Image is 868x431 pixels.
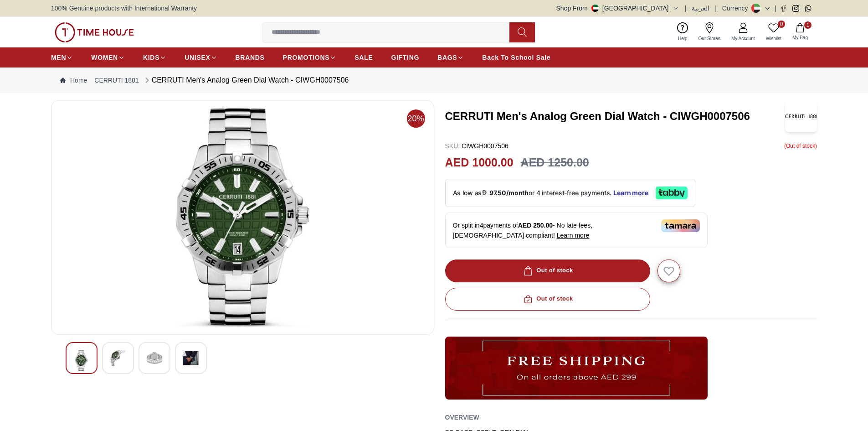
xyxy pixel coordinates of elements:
span: My Bag [789,34,812,41]
a: Whatsapp [805,5,812,12]
span: 100% Genuine products with International Warranty [51,4,197,13]
span: BAGS [437,53,457,62]
img: CERRUTI Men's Analog Green Dial Watch - CIWGH0007506 [183,350,199,366]
span: 1 [804,21,812,29]
span: SALE [354,53,373,62]
span: MEN [51,53,66,62]
span: My Account [728,35,759,42]
img: CERRUTI Men's Analog Green Dial Watch - CIWGH0007506 [785,100,817,132]
img: CERRUTI Men's Analog Green Dial Watch - CIWGH0007506 [110,350,126,366]
img: CERRUTI Men's Analog Green Dial Watch - CIWGH0007506 [146,350,163,366]
span: 0 [778,21,785,28]
a: Facebook [780,5,787,12]
span: | [685,4,687,13]
span: SKU : [445,142,460,150]
a: BAGS [437,49,464,66]
span: KIDS [143,53,159,62]
span: Help [674,35,691,42]
button: العربية [692,4,709,13]
a: GIFTING [391,49,419,66]
span: 20% [407,109,425,128]
img: CERRUTI Men's Analog Green Dial Watch - CIWGH0007506 [59,108,426,327]
span: Our Stores [695,35,724,42]
span: | [715,4,717,13]
a: Back To School Sale [482,49,550,66]
a: 0Wishlist [760,21,787,44]
img: ... [445,337,708,400]
span: | [775,4,776,13]
a: UNISEX [185,49,217,66]
a: Help [673,21,693,44]
img: ... [55,22,134,42]
a: Our Stores [693,21,726,44]
nav: Breadcrumb [51,68,817,93]
h3: CERRUTI Men's Analog Green Dial Watch - CIWGH0007506 [445,109,786,124]
p: ( Out of stock ) [784,141,817,151]
div: Currency [722,4,752,13]
img: Tamara [661,219,700,232]
img: United Arab Emirates [591,5,599,12]
a: PROMOTIONS [283,49,337,66]
a: CERRUTI 1881 [94,76,139,85]
a: WOMEN [91,49,125,66]
a: Instagram [792,5,799,12]
a: Home [60,76,87,85]
a: MEN [51,49,73,66]
button: Shop From[GEOGRAPHIC_DATA] [556,4,679,13]
p: CIWGH0007506 [445,141,508,151]
span: GIFTING [391,53,419,62]
h3: AED 1250.00 [521,154,589,171]
a: KIDS [143,49,166,66]
span: Wishlist [762,35,785,42]
a: SALE [354,49,373,66]
span: Back To School Sale [482,53,550,62]
span: PROMOTIONS [283,53,330,62]
a: BRANDS [236,49,265,66]
img: CERRUTI Men's Analog Green Dial Watch - CIWGH0007506 [73,350,90,371]
button: 1My Bag [787,21,813,43]
span: AED 250.00 [518,222,553,229]
span: BRANDS [236,53,265,62]
span: Learn more [557,232,590,239]
span: WOMEN [91,53,118,62]
h2: Overview [445,410,479,424]
span: UNISEX [185,53,210,62]
div: Or split in 4 payments of - No late fees, [DEMOGRAPHIC_DATA] compliant! [445,213,708,248]
h2: AED 1000.00 [445,154,514,171]
div: CERRUTI Men's Analog Green Dial Watch - CIWGH0007506 [143,75,349,86]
